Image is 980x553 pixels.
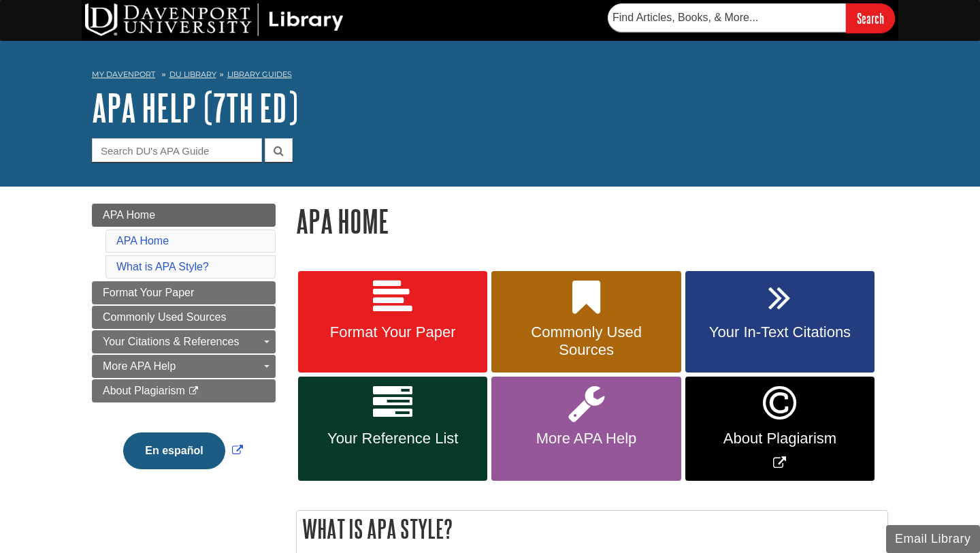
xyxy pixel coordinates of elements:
a: More APA Help [92,355,276,378]
span: About Plagiarism [103,385,185,396]
input: Search DU's APA Guide [92,138,262,162]
a: What is APA Style? [116,261,209,272]
a: APA Help (7th Ed) [92,86,298,129]
a: My Davenport [92,69,155,80]
span: Commonly Used Sources [103,311,226,323]
a: Your Reference List [298,377,487,481]
span: Your Reference List [308,430,477,447]
span: Format Your Paper [308,323,477,341]
span: More APA Help [502,430,670,447]
form: Searches DU Library's articles, books, and more [608,3,895,33]
a: Commonly Used Sources [491,271,681,373]
input: Find Articles, Books, & More... [608,3,846,32]
span: About Plagiarism [696,430,864,447]
span: More APA Help [103,360,176,372]
h2: What is APA Style? [297,511,887,547]
button: Email Library [886,525,980,553]
a: Format Your Paper [92,281,276,304]
a: APA Home [116,235,169,247]
a: Link opens in new window [120,445,246,456]
span: Commonly Used Sources [502,323,670,359]
span: Format Your Paper [103,287,194,298]
i: This link opens in a new window [188,387,199,396]
a: About Plagiarism [92,379,276,402]
img: DU Library [85,3,344,36]
a: Format Your Paper [298,271,487,373]
h1: APA Home [296,204,888,238]
a: Your In-Text Citations [685,271,875,373]
a: More APA Help [491,377,681,481]
a: DU Library [169,69,216,79]
a: APA Home [92,204,276,227]
input: Search [846,3,895,33]
a: Link opens in new window [685,377,875,481]
span: APA Home [103,209,155,221]
div: Guide Page Menu [92,204,276,492]
span: Your In-Text Citations [696,323,864,341]
a: Your Citations & References [92,330,276,353]
nav: breadcrumb [92,65,888,87]
a: Commonly Used Sources [92,306,276,329]
a: Library Guides [227,69,292,79]
span: Your Citations & References [103,336,239,347]
button: En español [123,432,225,469]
